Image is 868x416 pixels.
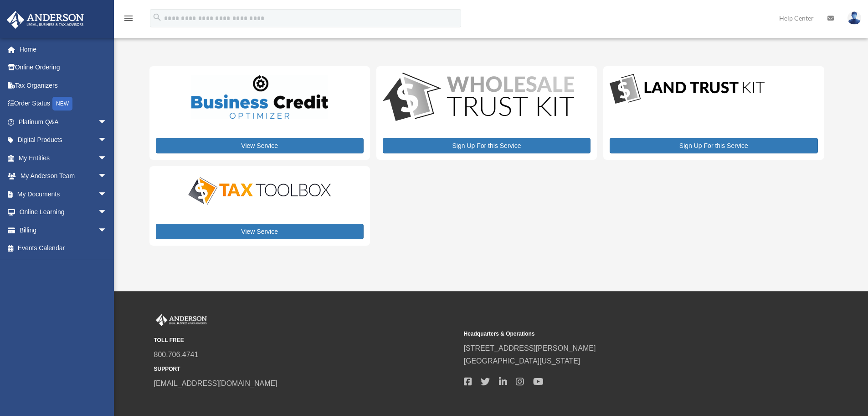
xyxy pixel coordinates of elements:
img: Anderson Advisors Platinum Portal [4,11,87,29]
i: menu [123,13,134,24]
span: arrow_drop_down [98,221,116,240]
a: View Service [156,138,364,153]
a: View Service [156,224,364,239]
div: NEW [52,97,72,111]
img: Anderson Advisors Platinum Portal [154,314,209,326]
span: arrow_drop_down [98,167,116,186]
span: arrow_drop_down [98,149,116,168]
a: Billingarrow_drop_down [6,221,121,239]
a: [EMAIL_ADDRESS][DOMAIN_NAME] [154,379,277,387]
a: My Entitiesarrow_drop_down [6,149,121,167]
img: User Pic [847,11,861,25]
span: arrow_drop_down [98,203,116,222]
a: 800.706.4741 [154,351,199,358]
a: Order StatusNEW [6,95,121,113]
a: Online Ordering [6,58,121,77]
small: Headquarters & Operations [464,329,767,339]
img: LandTrust_lgo-1.jpg [610,73,765,106]
a: My Documentsarrow_drop_down [6,185,121,203]
a: Events Calendar [6,239,121,258]
a: Home [6,40,121,58]
a: [GEOGRAPHIC_DATA][US_STATE] [464,357,580,365]
a: My Anderson Teamarrow_drop_down [6,167,121,185]
small: SUPPORT [154,364,457,374]
img: WS-Trust-Kit-lgo-1.jpg [383,73,574,123]
a: Platinum Q&Aarrow_drop_down [6,113,121,131]
span: arrow_drop_down [98,185,116,204]
a: Online Learningarrow_drop_down [6,203,121,221]
a: menu [123,16,134,24]
a: Sign Up For this Service [383,138,591,153]
i: search [152,12,162,22]
a: Tax Organizers [6,76,121,95]
a: [STREET_ADDRESS][PERSON_NAME] [464,344,596,352]
span: arrow_drop_down [98,113,116,132]
span: arrow_drop_down [98,131,116,150]
a: Digital Productsarrow_drop_down [6,131,116,149]
a: Sign Up For this Service [610,138,817,153]
small: TOLL FREE [154,336,457,345]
